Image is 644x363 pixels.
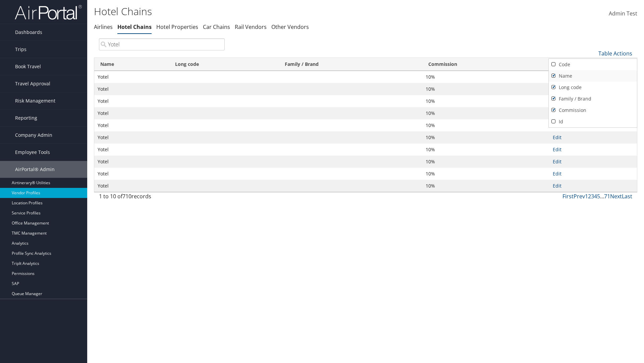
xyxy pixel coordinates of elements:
[15,127,52,144] span: Company Admin
[15,161,55,178] span: AirPortal® Admin
[549,70,637,82] a: Name
[549,82,637,93] a: Long code
[15,110,37,126] span: Reporting
[15,41,26,58] span: Trips
[549,93,637,105] a: Family / Brand
[15,75,50,92] span: Travel Approval
[15,58,41,75] span: Book Travel
[15,92,55,109] span: Risk Management
[549,116,637,127] a: Id
[15,144,50,161] span: Employee Tools
[15,24,42,41] span: Dashboards
[549,105,637,116] a: Commission
[15,4,82,20] img: airportal-logo.png
[549,59,637,70] a: Code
